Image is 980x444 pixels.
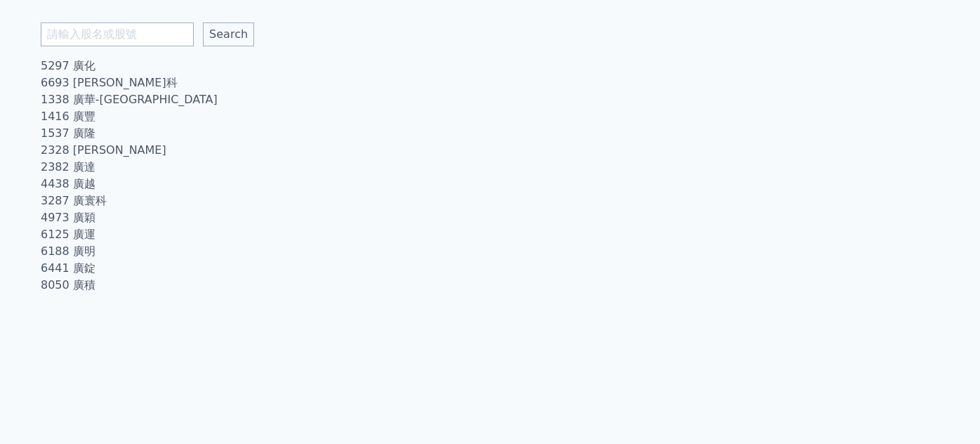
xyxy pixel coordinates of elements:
[41,261,95,275] a: 6441 廣錠
[41,93,218,106] a: 1338 廣華-[GEOGRAPHIC_DATA]
[41,59,95,72] a: 5297 廣化
[203,22,254,46] input: Search
[41,211,95,224] a: 4973 廣穎
[41,278,95,292] a: 8050 廣積
[41,143,166,157] a: 2328 [PERSON_NAME]
[41,126,95,140] a: 1537 廣隆
[41,22,194,46] input: 請輸入股名或股號
[41,244,95,258] a: 6188 廣明
[41,228,95,241] a: 6125 廣運
[41,194,107,207] a: 3287 廣寰科
[41,110,95,123] a: 1416 廣豐
[41,177,95,190] a: 4438 廣越
[41,76,178,89] a: 6693 [PERSON_NAME]科
[41,160,95,174] a: 2382 廣達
